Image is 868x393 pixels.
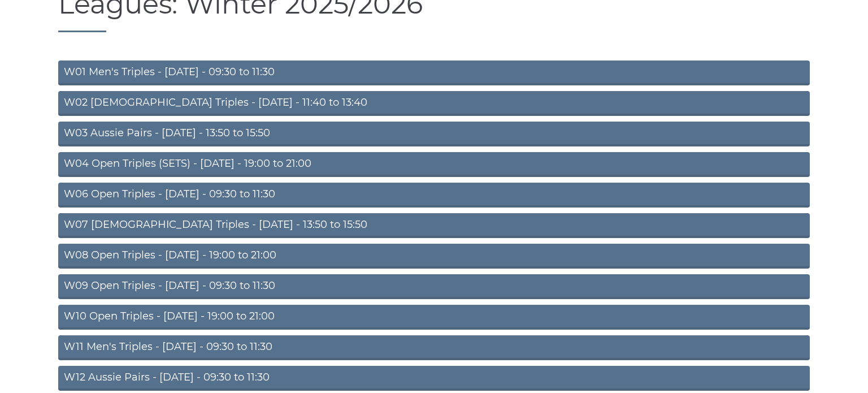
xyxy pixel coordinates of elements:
a: W01 Men's Triples - [DATE] - 09:30 to 11:30 [58,61,810,85]
a: W06 Open Triples - [DATE] - 09:30 to 11:30 [58,183,810,208]
a: W04 Open Triples (SETS) - [DATE] - 19:00 to 21:00 [58,152,810,177]
a: W10 Open Triples - [DATE] - 19:00 to 21:00 [58,305,810,330]
a: W11 Men's Triples - [DATE] - 09:30 to 11:30 [58,335,810,360]
a: W07 [DEMOGRAPHIC_DATA] Triples - [DATE] - 13:50 to 15:50 [58,213,810,238]
a: W08 Open Triples - [DATE] - 19:00 to 21:00 [58,244,810,269]
a: W03 Aussie Pairs - [DATE] - 13:50 to 15:50 [58,122,810,146]
a: W09 Open Triples - [DATE] - 09:30 to 11:30 [58,274,810,299]
a: W02 [DEMOGRAPHIC_DATA] Triples - [DATE] - 11:40 to 13:40 [58,91,810,116]
a: W12 Aussie Pairs - [DATE] - 09:30 to 11:30 [58,366,810,391]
